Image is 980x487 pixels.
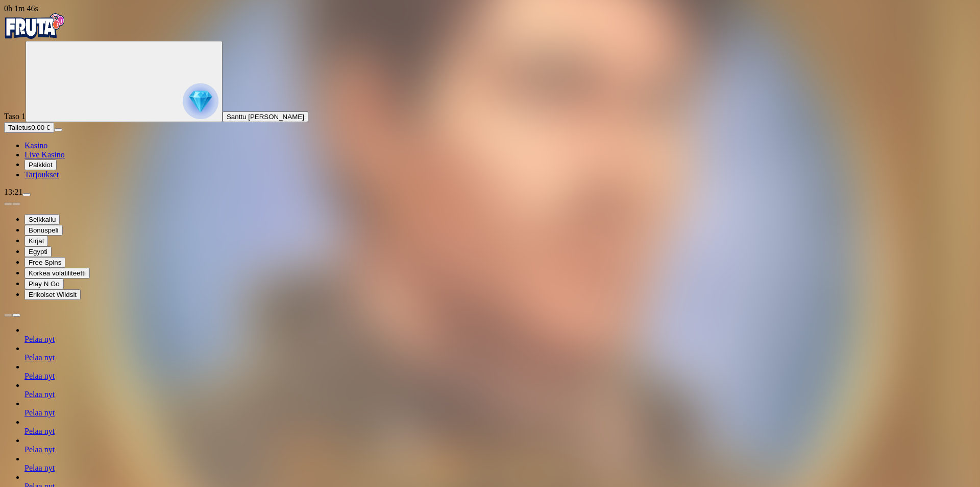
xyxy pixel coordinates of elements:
span: 13:21 [4,188,22,196]
a: Fruta [4,32,65,40]
button: Free Spins [24,257,65,268]
button: Santtu [PERSON_NAME] [223,111,308,122]
button: next slide [12,314,20,317]
img: reward progress [183,83,218,119]
a: Pelaa nyt [24,353,55,362]
button: prev slide [4,202,12,205]
nav: Primary [4,13,976,179]
button: Palkkiot [24,159,57,170]
span: Kirjat [29,237,44,245]
a: Pelaa nyt [24,463,55,472]
span: Santtu [PERSON_NAME] [227,113,304,121]
span: Free Spins [29,259,61,266]
button: Bonuspeli [24,225,63,236]
button: next slide [12,202,20,205]
a: Live Kasino [24,150,65,159]
button: reward progress [26,41,223,122]
a: Pelaa nyt [24,427,55,435]
a: Pelaa nyt [24,335,55,343]
span: 0.00 € [31,124,50,131]
span: Play N Go [29,280,60,288]
button: menu [22,193,31,196]
span: user session time [4,4,38,13]
button: Talletusplus icon0.00 € [4,122,54,133]
a: Tarjoukset [24,170,59,179]
span: Seikkailu [29,216,56,223]
span: Egypti [29,248,47,256]
button: menu [54,128,62,131]
button: Seikkailu [24,214,60,225]
button: Egypti [24,246,52,257]
button: Kirjat [24,236,48,246]
a: Pelaa nyt [24,390,55,399]
span: Erikoiset Wildsit [29,291,77,298]
button: prev slide [4,314,12,317]
span: Korkea volatiliteetti [29,269,86,277]
nav: Main menu [4,141,976,179]
span: Palkkiot [29,161,53,169]
img: Fruta [4,13,65,39]
button: Korkea volatiliteetti [24,268,90,279]
a: Pelaa nyt [24,408,55,417]
button: Play N Go [24,279,64,289]
a: Kasino [24,141,47,150]
span: Talletus [8,124,31,131]
button: Erikoiset Wildsit [24,289,81,300]
span: Bonuspeli [29,226,59,234]
span: Taso 1 [4,112,26,121]
a: Pelaa nyt [24,445,55,454]
a: Pelaa nyt [24,372,55,380]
